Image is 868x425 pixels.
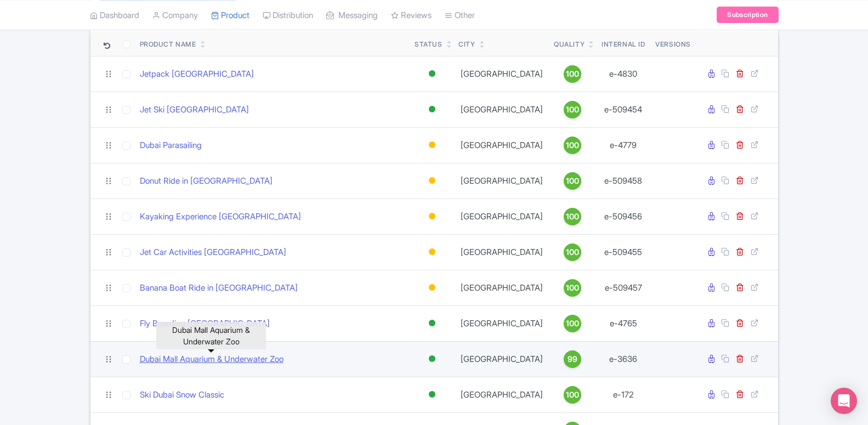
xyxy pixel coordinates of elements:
td: [GEOGRAPHIC_DATA] [454,92,549,127]
td: [GEOGRAPHIC_DATA] [454,163,549,199]
td: e-172 [596,377,651,412]
a: 99 [554,350,591,368]
td: e-509454 [596,92,651,127]
span: 100 [566,389,579,401]
a: 100 [554,315,591,332]
a: Ski Dubai Snow Classic [140,389,224,401]
span: 100 [566,211,579,223]
td: e-509457 [596,270,651,305]
span: 99 [568,353,577,365]
a: 100 [554,208,591,225]
td: [GEOGRAPHIC_DATA] [454,234,549,270]
span: 100 [566,175,579,187]
a: Banana Boat Ride in [GEOGRAPHIC_DATA] [140,282,298,294]
div: Active [427,315,438,331]
div: Building [427,280,438,296]
a: 100 [554,172,591,190]
td: [GEOGRAPHIC_DATA] [454,305,549,341]
td: [GEOGRAPHIC_DATA] [454,127,549,163]
td: [GEOGRAPHIC_DATA] [454,377,549,412]
span: 100 [566,139,579,151]
a: Fly Boarding [GEOGRAPHIC_DATA] [140,318,270,330]
td: e-509455 [596,234,651,270]
div: Building [427,137,438,153]
td: [GEOGRAPHIC_DATA] [454,199,549,234]
a: Jet Ski [GEOGRAPHIC_DATA] [140,104,249,116]
td: [GEOGRAPHIC_DATA] [454,270,549,305]
span: 100 [566,68,579,80]
td: [GEOGRAPHIC_DATA] [454,56,549,92]
a: 100 [554,101,591,118]
span: 100 [566,104,579,116]
div: Building [427,173,438,189]
div: Building [427,244,438,260]
div: Product Name [140,39,196,49]
span: 100 [566,318,579,330]
span: 100 [566,246,579,258]
div: Quality [554,39,585,49]
div: City [458,39,475,49]
a: 100 [554,243,591,261]
a: Jet Car Activities [GEOGRAPHIC_DATA] [140,246,286,259]
div: Status [415,39,442,49]
td: e-509456 [596,199,651,234]
div: Active [427,66,438,82]
a: Donut Ride in [GEOGRAPHIC_DATA] [140,175,273,188]
td: e-4830 [596,56,651,92]
div: Active [427,387,438,403]
div: Active [427,101,438,117]
div: Open Intercom Messenger [831,388,857,414]
td: e-3636 [596,341,651,377]
div: Building [427,208,438,224]
td: [GEOGRAPHIC_DATA] [454,341,549,377]
div: Dubai Mall Aquarium & Underwater Zoo [156,322,266,349]
a: Jetpack [GEOGRAPHIC_DATA] [140,68,254,81]
th: Internal ID [596,31,651,56]
a: Kayaking Experience [GEOGRAPHIC_DATA] [140,211,301,223]
th: Versions [651,31,695,56]
a: 100 [554,386,591,404]
a: 100 [554,137,591,154]
a: Dubai Parasailing [140,139,202,152]
a: Subscription [717,7,778,23]
span: 100 [566,282,579,294]
div: Active [427,351,438,367]
td: e-4765 [596,305,651,341]
td: e-509458 [596,163,651,199]
a: 100 [554,65,591,83]
td: e-4779 [596,127,651,163]
a: 100 [554,279,591,297]
a: Dubai Mall Aquarium & Underwater Zoo [140,353,283,366]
